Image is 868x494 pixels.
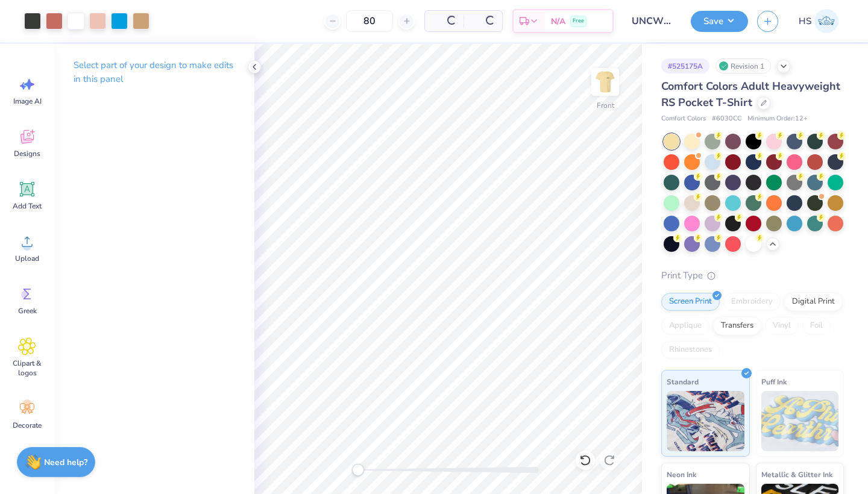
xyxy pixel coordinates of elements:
[573,17,584,25] span: Free
[13,421,42,430] span: Decorate
[747,114,808,124] span: Minimum Order: 12 +
[761,391,839,451] img: Puff Ink
[352,464,364,476] div: Accessibility label
[661,269,844,283] div: Print Type
[623,9,682,33] input: Untitled Design
[661,317,709,335] div: Applique
[691,11,748,32] button: Save
[661,114,706,124] span: Comfort Colors
[18,306,37,316] span: Greek
[761,468,832,481] span: Metallic & Glitter Ink
[74,58,235,86] p: Select part of your design to make edits in this panel
[7,358,47,378] span: Clipart & logos
[661,79,840,110] span: Comfort Colors Adult Heavyweight RS Pocket T-Shirt
[593,70,617,94] img: Front
[802,317,831,335] div: Foil
[14,149,40,158] span: Designs
[44,457,87,468] strong: Need help?
[793,9,844,33] a: HS
[765,317,799,335] div: Vinyl
[761,375,787,388] span: Puff Ink
[814,9,838,33] img: Helen Slacik
[799,14,811,28] span: HS
[661,293,720,311] div: Screen Print
[667,391,744,451] img: Standard
[346,10,393,32] input: – –
[551,15,565,28] span: N/A
[661,58,709,73] div: # 525175A
[713,317,761,335] div: Transfers
[712,114,741,124] span: # 6030CC
[661,341,720,359] div: Rhinestones
[13,201,42,211] span: Add Text
[13,96,42,106] span: Image AI
[715,58,771,73] div: Revision 1
[15,254,39,263] span: Upload
[667,468,696,481] span: Neon Ink
[597,100,614,111] div: Front
[667,375,699,388] span: Standard
[784,293,843,311] div: Digital Print
[723,293,781,311] div: Embroidery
